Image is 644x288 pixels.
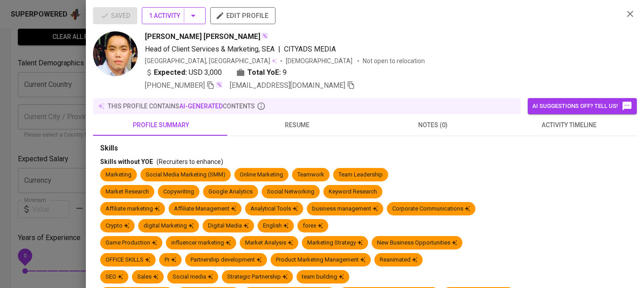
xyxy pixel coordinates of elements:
div: Marketing Strategy [307,239,363,247]
div: Social Networking [267,188,314,196]
button: 1 Activity [142,7,206,24]
div: [GEOGRAPHIC_DATA], [GEOGRAPHIC_DATA] [145,56,277,65]
div: Market Research [106,188,149,196]
span: 9 [283,67,287,78]
div: Market Analysis [245,239,293,247]
div: Google Analytics [208,188,253,196]
b: Total YoE: [247,67,281,78]
div: New Business Opportunities [377,239,457,247]
div: Online Marketing [240,171,283,179]
div: OFFICE SKILLS [106,256,150,264]
p: Not open to relocation [363,56,425,65]
img: 3b8247b383f6250b77c9ca1cf97ce7bd.png [93,31,138,76]
div: SEO [106,273,123,281]
span: notes (0) [370,120,496,131]
img: magic_wand.svg [216,81,223,88]
span: profile summary [98,120,224,131]
button: edit profile [210,7,275,24]
div: forex [303,222,323,230]
div: Partnership development [191,256,262,264]
span: AI-generated [179,103,223,110]
a: edit profile [210,12,275,19]
div: Team Leadership [339,171,383,179]
div: Game Production [106,239,157,247]
div: Crypto [106,222,129,230]
img: magic_wand.svg [261,32,268,39]
span: (Recruiters to enhance) [157,158,223,165]
div: Social Media Marketing (SMM) [146,171,225,179]
div: Analytical Tools [250,205,298,213]
span: 1 Activity [149,10,199,21]
div: digital Marketing [144,222,194,230]
div: Sales [137,273,158,281]
div: Keyword Research [329,188,377,196]
span: [PERSON_NAME] [PERSON_NAME] [145,31,260,42]
span: [PHONE_NUMBER] [145,81,205,90]
div: Reanimated [380,256,417,264]
div: influencer marketing [171,239,231,247]
div: Affiliate Management [174,205,236,213]
span: [DEMOGRAPHIC_DATA] [286,56,354,65]
span: edit profile [217,10,268,21]
button: AI suggestions off? Tell us! [528,98,637,114]
div: Corporate Communications [392,205,470,213]
div: team building [302,273,344,281]
div: Pr [165,256,176,264]
span: Head of Client Services & Marketing, SEA [145,45,275,53]
div: Digital Media [208,222,249,230]
div: Teamwork [297,171,324,179]
div: business management [312,205,378,213]
span: resume [234,120,360,131]
div: English [263,222,288,230]
b: Expected: [154,67,187,78]
span: [EMAIL_ADDRESS][DOMAIN_NAME] [230,81,345,90]
span: | [278,44,280,55]
div: Product Marketing Management [276,256,365,264]
span: Skills without YOE [100,158,153,165]
div: Strategic Partnership [227,273,288,281]
span: AI suggestions off? Tell us! [532,101,632,112]
p: this profile contains contents [108,102,255,111]
div: USD 3,000 [145,67,222,78]
div: Skills [100,143,630,154]
span: CITYADS MEDIA [284,45,336,53]
div: Copywriting [163,188,194,196]
span: activity timeline [506,120,631,131]
div: Marketing [106,171,131,179]
div: Affiliate marketing [106,205,160,213]
div: Social media [173,273,213,281]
